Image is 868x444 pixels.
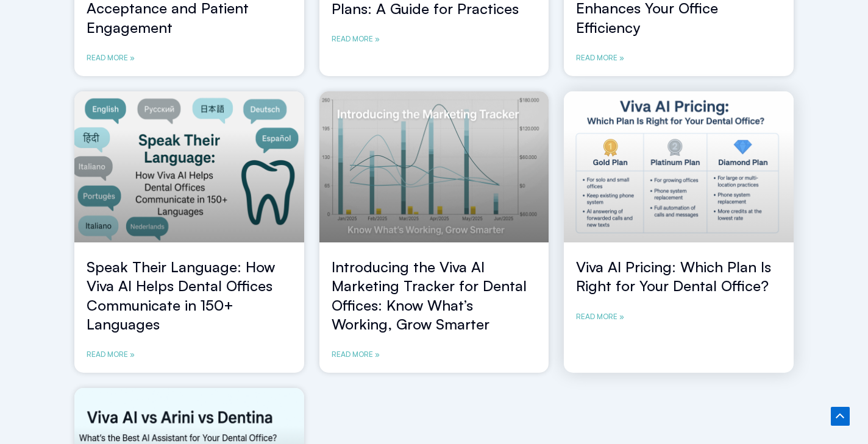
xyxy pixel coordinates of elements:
[332,348,380,361] a: Read more about Introducing the Viva AI Marketing Tracker for Dental Offices: Know What’s Working...
[564,91,794,243] a: Viva AI Pricing
[319,91,549,243] a: Marketing Tracker for Dental Offices
[332,33,380,45] a: Read more about Boost Treatment Acceptance with In-House Dental Discount Plans: A Guide for Pract...
[576,52,624,64] a: Read more about Dental Practice Analytics: How Practice Optimizer Enhances Your Office Efficiency
[576,311,624,323] a: Read more about Viva AI Pricing: Which Plan Is Right for Your Dental Office?
[74,91,304,243] a: Viva AI supports multiple languages for dental offices
[87,52,135,64] a: Read more about Viva Introduces “Oral Health Score” to Improve Treatment Acceptance and Patient E...
[576,258,771,295] a: Viva AI Pricing: Which Plan Is Right for Your Dental Office?
[87,348,135,361] a: Read more about Speak Their Language: How Viva AI Helps Dental Offices Communicate in 150+ Languages
[332,258,527,333] a: Introducing the Viva AI Marketing Tracker for Dental Offices: Know What’s Working, Grow Smarter
[87,258,275,333] a: Speak Their Language: How Viva AI Helps Dental Offices Communicate in 150+ Languages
